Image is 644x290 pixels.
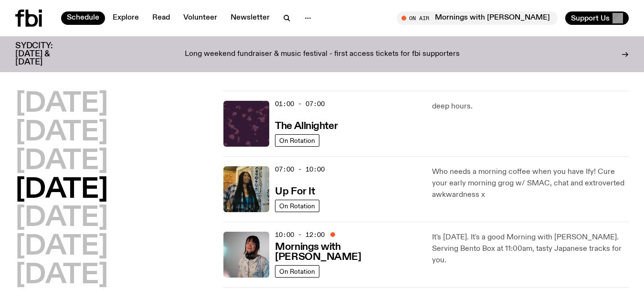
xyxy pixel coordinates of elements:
span: Support Us [571,14,610,22]
a: Read [147,11,176,25]
button: [DATE] [15,91,108,118]
a: On Rotation [275,200,319,212]
a: The Allnighter [275,119,338,131]
a: On Rotation [275,265,319,278]
span: On Rotation [279,137,315,144]
button: On AirMornings with [PERSON_NAME] [397,11,558,25]
p: deep hours. [432,101,629,112]
h3: Mornings with [PERSON_NAME] [275,242,420,262]
p: Who needs a morning coffee when you have Ify! Cure your early morning grog w/ SMAC, chat and extr... [432,166,629,201]
span: 10:00 - 12:00 [275,230,325,239]
img: Ify - a Brown Skin girl with black braided twists, looking up to the side with her tongue stickin... [223,166,269,212]
h3: The Allnighter [275,121,338,131]
p: It's [DATE]. It's a good Morning with [PERSON_NAME]. Serving Bento Box at 11:00am, tasty Japanese... [432,232,629,266]
button: [DATE] [15,177,108,204]
a: Newsletter [225,11,275,25]
button: [DATE] [15,262,108,289]
span: 01:00 - 07:00 [275,99,325,108]
h3: SYDCITY: [DATE] & [DATE] [15,42,76,66]
span: 07:00 - 10:00 [275,165,325,174]
a: Explore [107,11,145,25]
button: [DATE] [15,148,108,175]
p: Long weekend fundraiser & music festival - first access tickets for fbi supporters [185,50,460,59]
button: Support Us [565,11,629,25]
a: Schedule [61,11,105,25]
a: Up For It [275,185,315,197]
a: On Rotation [275,134,319,147]
span: On Rotation [279,202,315,209]
img: Kana Frazer is smiling at the camera with her head tilted slightly to her left. She wears big bla... [223,232,269,278]
h3: Up For It [275,187,315,197]
button: [DATE] [15,205,108,232]
span: On Rotation [279,268,315,275]
button: [DATE] [15,234,108,260]
a: Mornings with [PERSON_NAME] [275,240,420,262]
button: [DATE] [15,119,108,146]
a: Volunteer [178,11,223,25]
